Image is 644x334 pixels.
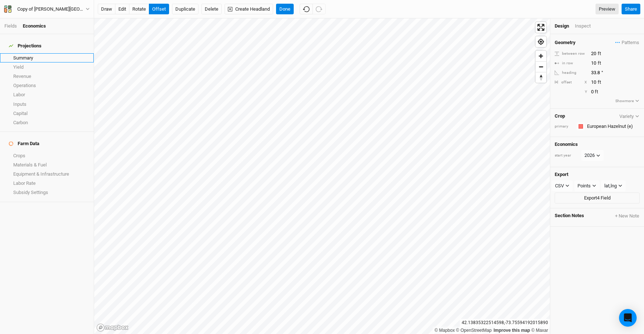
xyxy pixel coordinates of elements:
a: Mapbox [434,328,455,333]
div: Inspect [575,23,601,29]
input: European Hazelnut (e) [585,122,640,131]
button: Find my location [536,36,546,47]
div: offset [561,80,572,85]
button: Showmore [615,98,640,104]
button: Done [276,4,294,15]
button: Delete [201,4,222,15]
button: Create Headland [225,4,273,15]
span: Zoom out [536,62,546,72]
div: between row [555,51,587,57]
a: Improve this map [494,328,530,333]
div: Design [555,23,569,29]
div: Copy of [PERSON_NAME][GEOGRAPHIC_DATA] [17,6,86,13]
h4: Economics [555,141,640,147]
button: Redo (^Z) [312,4,326,15]
div: heading [555,70,587,76]
a: Maxar [531,328,548,333]
a: Fields [4,23,17,29]
a: Mapbox logo [96,323,129,332]
div: 42.13835322514598 , -73.75594192015890 [460,319,550,327]
div: Farm Data [9,141,39,147]
a: Preview [595,4,619,15]
div: Y [561,89,587,95]
button: + New Note [615,213,640,219]
button: Share [622,4,640,15]
div: start year [555,153,580,158]
button: offset [149,4,169,15]
button: CSV [552,180,573,191]
h4: Crop [555,113,565,119]
div: primary [555,124,573,129]
a: OpenStreetMap [456,328,492,333]
button: Enter fullscreen [536,22,546,33]
button: Zoom in [536,51,546,61]
span: Section Notes [555,213,584,219]
button: lat,lng [601,180,626,191]
button: Points [574,180,600,191]
button: Copy of [PERSON_NAME][GEOGRAPHIC_DATA] [4,5,90,13]
button: 2026 [581,150,604,161]
button: edit [115,4,129,15]
div: X [584,80,587,85]
div: in row [555,61,587,66]
div: Open Intercom Messenger [619,309,637,327]
div: Economics [23,23,46,29]
h4: Export [555,172,640,177]
button: Patterns [615,39,640,47]
button: Zoom out [536,61,546,72]
div: lat,lng [604,182,617,190]
button: rotate [129,4,149,15]
canvas: Map [94,18,550,334]
h4: Geometry [555,40,576,46]
button: Export4 Field [555,193,640,204]
span: Patterns [615,39,639,46]
div: Copy of Opal Grove Farm [17,6,86,13]
div: Points [577,182,591,190]
button: Reset bearing to north [536,72,546,83]
button: draw [98,4,115,15]
div: Projections [9,43,42,49]
div: CSV [555,182,564,190]
button: Variety [619,114,640,119]
button: Undo (^z) [300,4,313,15]
button: Duplicate [172,4,198,15]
